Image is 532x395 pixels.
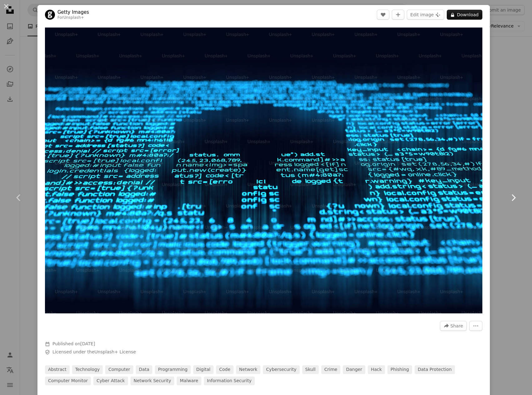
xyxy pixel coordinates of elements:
a: computer monitor [45,377,91,385]
a: hack [368,365,385,374]
img: Malicious computer programming code in the shape of a skull. Online scam, hacking and digital cri... [45,28,482,313]
a: digital [193,365,214,374]
a: crime [321,365,341,374]
span: Licensed under the [52,349,136,355]
div: For [57,15,89,20]
a: Unsplash+ [63,15,84,20]
a: data protection [415,365,455,374]
a: phishing [387,365,412,374]
button: Download [447,10,482,20]
span: Share [451,321,463,331]
img: Go to Getty Images's profile [45,10,55,20]
a: programming [155,365,190,374]
button: Like [377,10,389,20]
a: code [216,365,234,374]
a: technology [72,365,103,374]
a: Getty Images [57,9,89,15]
a: data [136,365,152,374]
a: information security [204,377,255,385]
a: danger [343,365,365,374]
time: May 1, 2024 at 8:00:36 PM PDT [80,341,95,346]
button: More Actions [469,321,482,331]
a: network security [131,377,174,385]
button: Add to Collection [392,10,404,20]
button: Edit image [407,10,444,20]
a: malware [177,377,201,385]
span: Published on [52,341,95,346]
a: skull [302,365,319,374]
a: Next [495,168,532,228]
a: network [236,365,260,374]
a: abstract [45,365,70,374]
button: Share this image [440,321,467,331]
a: cybersecurity [263,365,299,374]
a: cyber attack [93,377,128,385]
a: computer [105,365,133,374]
button: Zoom in on this image [45,28,482,313]
a: Unsplash+ License [95,349,136,354]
